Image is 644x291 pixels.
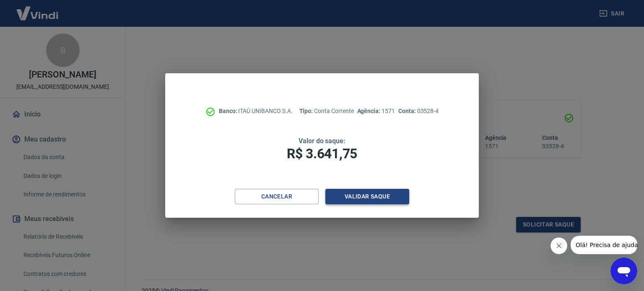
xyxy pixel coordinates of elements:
span: Conta: [398,108,417,114]
span: Valor do saque: [299,137,345,145]
p: 03528-4 [398,107,439,116]
span: Tipo: [299,108,314,114]
span: R$ 3.641,75 [287,146,357,162]
span: Agência: [357,108,382,114]
p: ITAÚ UNIBANCO S.A. [219,107,293,116]
span: Olá! Precisa de ajuda? [5,6,70,13]
span: Banco: [219,108,239,114]
p: 1571 [357,107,395,116]
iframe: Fechar mensagem [551,237,567,254]
iframe: Botão para abrir a janela de mensagens [610,258,637,284]
iframe: Mensagem da empresa [571,236,637,254]
p: Conta Corrente [299,107,354,116]
button: Validar saque [325,189,409,204]
button: Cancelar [235,189,319,204]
